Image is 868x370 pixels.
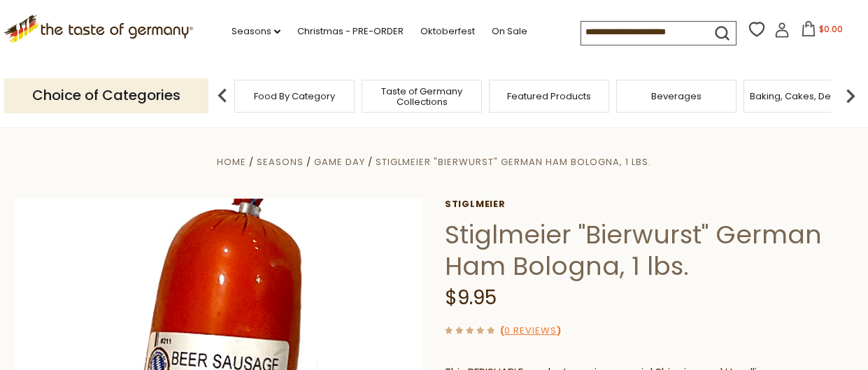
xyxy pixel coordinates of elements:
[792,21,852,42] button: $0.00
[257,155,304,169] a: Seasons
[500,324,561,337] span: ( )
[297,24,404,39] a: Christmas - PRE-ORDER
[420,24,475,39] a: Oktoberfest
[492,24,527,39] a: On Sale
[507,91,591,101] a: Featured Products
[750,91,858,101] a: Baking, Cakes, Desserts
[445,219,854,282] h1: Stiglmeier "Bierwurst" German Ham Bologna, 1 lbs.
[504,324,557,339] a: 0 Reviews
[254,91,335,101] a: Food By Category
[837,82,865,110] img: next arrow
[314,155,365,169] a: Game Day
[376,155,651,169] a: Stiglmeier "Bierwurst" German Ham Bologna, 1 lbs.
[4,78,208,113] p: Choice of Categories
[232,24,280,39] a: Seasons
[366,86,478,107] a: Taste of Germany Collections
[445,284,497,311] span: $9.95
[208,82,236,110] img: previous arrow
[217,155,246,169] a: Home
[445,199,854,210] a: Stiglmeier
[651,91,702,101] a: Beverages
[819,23,843,35] span: $0.00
